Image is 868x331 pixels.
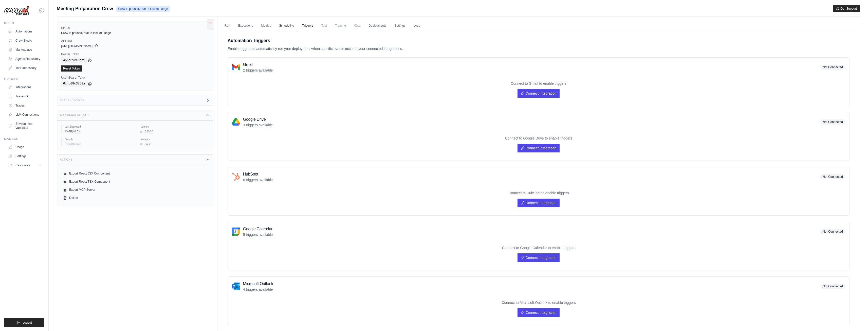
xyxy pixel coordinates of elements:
[61,44,93,48] span: [URL][DOMAIN_NAME]
[61,65,82,72] a: Reset Token
[15,163,30,167] span: Resources
[61,26,209,30] label: Status
[6,152,44,160] a: Settings
[228,37,850,44] h2: Automation Triggers
[60,114,88,117] h3: Additional Details
[232,190,845,196] p: Connect to HubSpot to enable triggers
[243,232,273,237] p: 5 triggers available
[61,186,209,194] a: Export MCP Server
[221,21,233,31] a: Run
[6,64,44,72] a: Tool Repository
[843,307,868,331] div: Виджет чата
[6,37,44,45] a: Crew Studio
[228,46,850,51] p: Enable triggers to automatically run your deployment when specific events occur in your connected...
[243,62,273,68] h3: Gmail
[243,171,273,177] h3: HubSpot
[6,46,44,54] a: Marketplace
[6,92,44,100] a: Traces Old
[4,6,29,15] img: Logo
[351,21,363,31] span: Chat is not available until the deployment is complete
[140,142,209,146] div: Crew
[6,111,44,119] a: LLM Connections
[232,136,845,141] p: Connect to Google Drive to enable triggers
[276,21,297,31] a: Scheduling
[6,161,44,169] button: Resources
[232,63,240,71] img: Gmail
[61,194,209,202] a: Delete
[299,21,317,31] a: Triggers
[4,77,44,81] div: Operate
[61,81,87,87] code: 6c4b08c3858a
[60,99,84,102] h3: Test Endpoints
[232,300,845,305] p: Connect to Microsoft Outlook to enable triggers
[243,68,273,73] p: 2 triggers available
[6,83,44,91] a: Integrations
[820,174,845,179] span: Not Connected
[4,21,44,25] div: Build
[820,65,845,70] span: Not Connected
[65,125,133,129] label: Last Deployed
[65,137,133,141] label: Branch
[65,130,80,133] time: September 19, 2025 at 01:03 MSK
[61,31,209,35] div: Crew is paused, due to lack of usage
[518,144,560,152] a: Connect Integration
[232,228,240,236] img: Google Calendar
[318,21,330,31] span: Test
[60,158,72,161] h3: Actions
[61,169,209,178] a: Export React JSX Component
[235,21,256,31] a: Executions
[820,229,845,234] span: Not Connected
[232,282,240,290] img: Microsoft Outlook
[820,284,845,289] span: Not Connected
[243,287,273,292] p: 4 triggers available
[243,177,273,182] p: 6 triggers available
[518,308,560,317] a: Connect Integration
[6,27,44,36] a: Automations
[232,81,845,86] p: Connect to Gmail to enable triggers
[365,21,389,31] a: Deployments
[6,120,44,132] a: Environment Variables
[65,143,81,146] span: Default branch
[232,118,240,126] img: Google Drive
[820,119,845,125] span: Not Connected
[833,5,860,12] button: Get Support
[4,318,44,327] button: Logout
[61,52,209,56] label: Bearer Token
[61,57,87,63] code: 456c312c5eb1
[232,245,845,250] p: Connect to Google Calendar to enable triggers
[243,226,273,232] h3: Google Calendar
[6,101,44,110] a: Traces
[243,281,273,287] h3: Microsoft Outlook
[232,173,240,181] img: HubSpot
[61,178,209,186] a: Export React TSX Component
[518,253,560,262] a: Connect Integration
[61,39,209,43] label: API URL
[140,137,209,141] label: Instance
[61,76,209,80] label: User Bearer Token
[116,6,170,12] span: Crew is paused, due to lack of usage
[518,199,560,207] a: Connect Integration
[332,21,349,31] span: Training is not available until the deployment is complete
[140,130,209,133] div: 0.130.0
[518,89,560,98] a: Connect Integration
[140,125,209,129] label: Version
[391,21,408,31] a: Settings
[258,21,274,31] a: Metrics
[6,143,44,151] a: Usage
[243,123,273,128] p: 3 triggers available
[6,55,44,63] a: Agents Repository
[57,5,113,12] span: Meeting Preparation Crew
[843,307,868,331] iframe: Chat Widget
[4,137,44,141] div: Manage
[23,321,32,325] span: Logout
[243,116,273,123] h3: Google Drive
[411,21,423,31] a: Logs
